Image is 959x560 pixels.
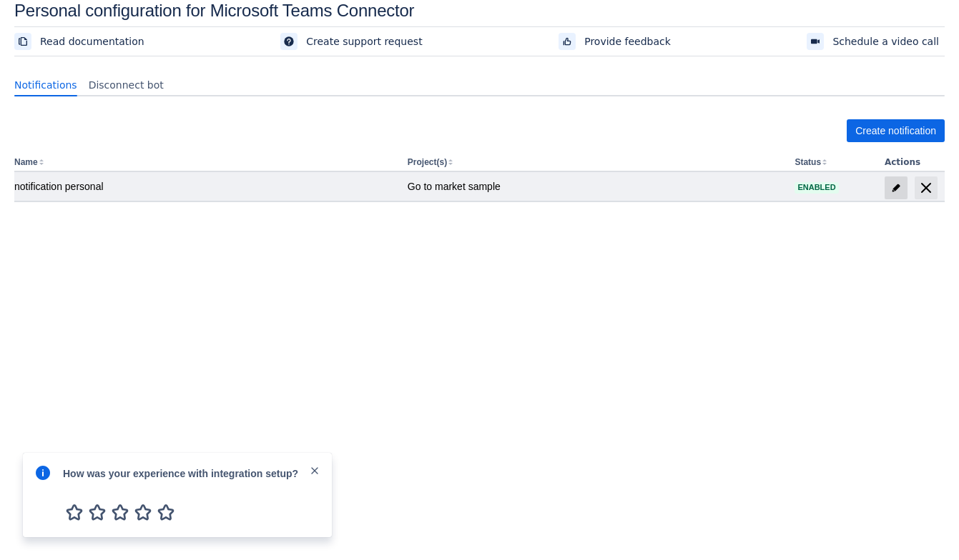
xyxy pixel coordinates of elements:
[795,157,821,167] button: Status
[89,78,164,92] span: Disconnect bot
[408,179,784,194] div: Go to market sample
[132,501,154,524] span: 4
[14,33,150,50] a: Read documentation
[408,157,447,167] button: Project(s)
[807,33,945,50] a: Schedule a video call
[879,154,945,172] th: Actions
[109,501,132,524] span: 3
[561,36,573,47] span: feedback
[283,36,295,47] span: support
[63,464,309,481] div: How was your experience with integration setup?
[810,36,821,47] span: videoCall
[847,119,945,142] button: Create notification
[86,501,109,524] span: 2
[795,184,838,191] span: Enabled
[14,78,77,92] span: Notifications
[584,34,671,49] span: Provide feedback
[280,33,428,50] a: Create support request
[832,34,939,49] span: Schedule a video call
[14,1,945,21] div: Personal configuration for Microsoft Teams Connector
[154,501,177,524] span: 5
[34,464,51,481] span: info
[14,179,396,194] div: notification personal
[306,34,422,49] span: Create support request
[890,182,902,194] span: edit
[855,119,936,142] span: Create notification
[918,179,935,196] span: delete
[63,501,86,524] span: 1
[17,36,29,47] span: documentation
[40,34,144,49] span: Read documentation
[559,33,677,50] a: Provide feedback
[14,157,38,167] button: Name
[309,465,320,476] span: close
